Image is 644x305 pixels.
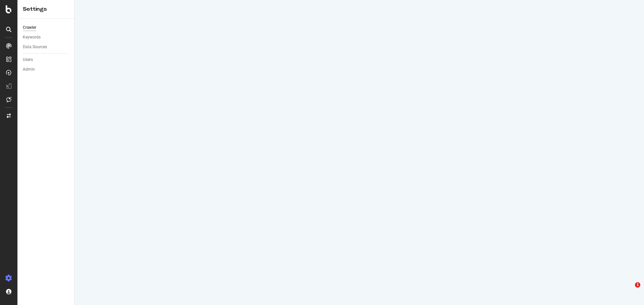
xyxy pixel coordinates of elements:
[23,56,69,63] a: Users
[23,66,35,73] div: Admin
[23,44,69,51] a: Data Sources
[23,44,47,51] div: Data Sources
[23,56,33,63] div: Users
[23,34,69,41] a: Keywords
[621,282,637,298] iframe: Intercom live chat
[23,66,69,73] a: Admin
[23,24,69,31] a: Crawler
[23,24,36,31] div: Crawler
[23,34,41,41] div: Keywords
[23,5,69,13] div: Settings
[635,282,640,288] span: 1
